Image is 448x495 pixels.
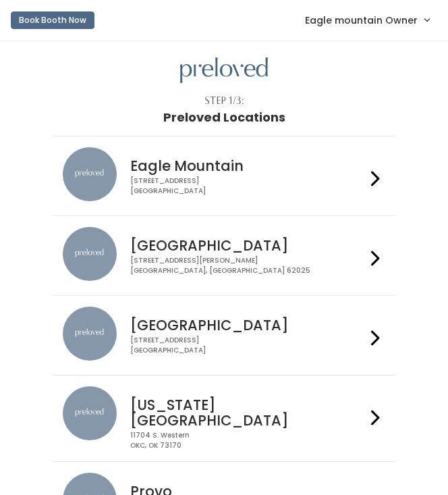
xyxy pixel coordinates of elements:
h4: [GEOGRAPHIC_DATA] [130,238,366,253]
h4: Eagle Mountain [130,158,366,174]
div: [STREET_ADDRESS] [GEOGRAPHIC_DATA] [130,336,366,355]
img: preloved location [63,227,117,281]
h4: [GEOGRAPHIC_DATA] [130,317,366,333]
img: preloved location [63,386,117,440]
a: Eagle mountain Owner [291,5,443,34]
div: 11704 S. Western OKC, OK 73170 [130,431,366,450]
button: Book Booth Now [11,11,94,29]
a: preloved location [GEOGRAPHIC_DATA] [STREET_ADDRESS][GEOGRAPHIC_DATA] [63,307,385,364]
span: Eagle mountain Owner [305,13,418,28]
h4: [US_STATE][GEOGRAPHIC_DATA] [130,397,366,428]
a: preloved location [GEOGRAPHIC_DATA] [STREET_ADDRESS][PERSON_NAME][GEOGRAPHIC_DATA], [GEOGRAPHIC_D... [63,227,385,284]
img: preloved logo [180,57,268,84]
div: Step 1/3: [204,94,244,108]
a: preloved location Eagle Mountain [STREET_ADDRESS][GEOGRAPHIC_DATA] [63,147,385,205]
a: preloved location [US_STATE][GEOGRAPHIC_DATA] 11704 S. WesternOKC, OK 73170 [63,386,385,451]
h1: Preloved Locations [163,111,285,124]
img: preloved location [63,147,117,201]
div: [STREET_ADDRESS][PERSON_NAME] [GEOGRAPHIC_DATA], [GEOGRAPHIC_DATA] 62025 [130,256,366,276]
a: Book Booth Now [11,5,94,35]
div: [STREET_ADDRESS] [GEOGRAPHIC_DATA] [130,176,366,196]
img: preloved location [63,307,117,361]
